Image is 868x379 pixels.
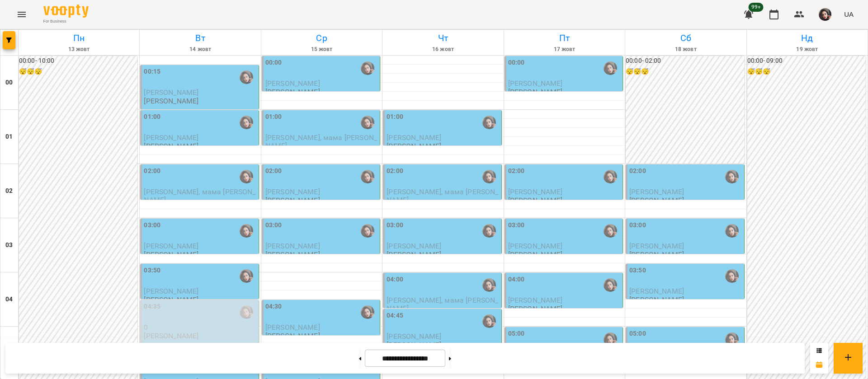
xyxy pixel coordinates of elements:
[387,187,498,204] span: [PERSON_NAME], мама [PERSON_NAME]
[5,132,13,142] h6: 01
[482,278,496,292] div: Гусак Олена Армаїсівна \МА укр .рос\ШЧ укр .рос\\ https://us06web.zoom.us/j/83079612343
[263,31,381,45] h6: Ср
[265,323,320,332] span: [PERSON_NAME]
[240,305,253,319] img: Гусак Олена Армаїсівна \МА укр .рос\ШЧ укр .рос\\ https://us06web.zoom.us/j/83079612343
[629,187,684,196] span: [PERSON_NAME]
[144,220,160,230] label: 03:00
[505,45,623,54] h6: 17 жовт
[604,278,617,292] img: Гусак Олена Армаїсівна \МА укр .рос\ШЧ укр .рос\\ https://us06web.zoom.us/j/83079612343
[265,133,377,150] span: [PERSON_NAME], мама [PERSON_NAME]
[144,251,198,258] p: [PERSON_NAME]
[482,170,496,183] img: Гусак Олена Армаїсівна \МА укр .рос\ШЧ укр .рос\\ https://us06web.zoom.us/j/83079612343
[725,269,739,283] img: Гусак Олена Армаїсівна \МА укр .рос\ШЧ укр .рос\\ https://us06web.zoom.us/j/83079612343
[265,187,320,196] span: [PERSON_NAME]
[387,220,403,230] label: 03:00
[725,224,739,238] img: Гусак Олена Армаїсівна \МА укр .рос\ШЧ укр .рос\\ https://us06web.zoom.us/j/83079612343
[387,251,441,258] p: [PERSON_NAME]
[725,332,739,346] div: Гусак Олена Армаїсівна \МА укр .рос\ШЧ укр .рос\\ https://us06web.zoom.us/j/83079612343
[240,224,253,238] img: Гусак Олена Армаїсівна \МА укр .рос\ШЧ укр .рос\\ https://us06web.zoom.us/j/83079612343
[508,220,525,230] label: 03:00
[19,56,137,66] h6: 00:00 - 10:00
[748,31,866,45] h6: Нд
[265,220,282,230] label: 03:00
[144,187,255,204] span: [PERSON_NAME], мама [PERSON_NAME]
[265,112,282,122] label: 01:00
[43,5,89,18] img: Voopty Logo
[508,242,563,250] span: [PERSON_NAME]
[265,332,320,340] p: [PERSON_NAME]
[144,112,160,122] label: 01:00
[508,187,563,196] span: [PERSON_NAME]
[508,296,563,304] span: [PERSON_NAME]
[144,266,160,276] label: 03:50
[384,31,502,45] h6: Чт
[5,240,13,250] h6: 03
[626,56,744,66] h6: 00:00 - 02:00
[508,251,563,258] p: [PERSON_NAME]
[604,224,617,238] img: Гусак Олена Армаїсівна \МА укр .рос\ШЧ укр .рос\\ https://us06web.zoom.us/j/83079612343
[265,242,320,250] span: [PERSON_NAME]
[629,287,684,295] span: [PERSON_NAME]
[144,133,198,142] span: [PERSON_NAME]
[387,275,403,285] label: 04:00
[361,224,374,238] img: Гусак Олена Армаїсівна \МА укр .рос\ШЧ укр .рос\\ https://us06web.zoom.us/j/83079612343
[387,296,498,312] span: [PERSON_NAME], мама [PERSON_NAME]
[265,79,320,88] span: [PERSON_NAME]
[482,224,496,238] img: Гусак Олена Армаїсівна \МА укр .рос\ШЧ укр .рос\\ https://us06web.zoom.us/j/83079612343
[240,70,253,84] img: Гусак Олена Армаїсівна \МА укр .рос\ШЧ укр .рос\\ https://us06web.zoom.us/j/83079612343
[43,19,89,24] span: For Business
[482,314,496,328] img: Гусак Олена Армаїсівна \МА укр .рос\ШЧ укр .рос\\ https://us06web.zoom.us/j/83079612343
[240,116,253,129] img: Гусак Олена Армаїсівна \МА укр .рос\ШЧ укр .рос\\ https://us06web.zoom.us/j/83079612343
[144,67,160,77] label: 00:15
[508,305,563,313] p: [PERSON_NAME]
[265,197,320,204] p: [PERSON_NAME]
[20,45,138,54] h6: 13 жовт
[749,3,764,12] span: 99+
[629,166,646,176] label: 02:00
[505,31,623,45] h6: Пт
[361,305,374,319] div: Гусак Олена Армаїсівна \МА укр .рос\ШЧ укр .рос\\ https://us06web.zoom.us/j/83079612343
[725,170,739,183] img: Гусак Олена Армаїсівна \МА укр .рос\ШЧ укр .рос\\ https://us06web.zoom.us/j/83079612343
[482,116,496,129] img: Гусак Олена Армаїсівна \МА укр .рос\ШЧ укр .рос\\ https://us06web.zoom.us/j/83079612343
[361,61,374,75] img: Гусак Олена Армаїсівна \МА укр .рос\ШЧ укр .рос\\ https://us06web.zoom.us/j/83079612343
[387,133,441,142] span: [PERSON_NAME]
[629,329,646,339] label: 05:00
[629,296,684,304] p: [PERSON_NAME]
[508,58,525,68] label: 00:00
[263,45,381,54] h6: 15 жовт
[384,45,502,54] h6: 16 жовт
[265,88,320,96] p: [PERSON_NAME]
[629,197,684,204] p: [PERSON_NAME]
[508,166,525,176] label: 02:00
[11,4,33,25] button: Menu
[508,329,525,339] label: 05:00
[387,311,403,321] label: 04:45
[265,251,320,258] p: [PERSON_NAME]
[240,269,253,283] img: Гусак Олена Армаїсівна \МА укр .рос\ШЧ укр .рос\\ https://us06web.zoom.us/j/83079612343
[19,67,137,77] h6: 😴😴😴
[629,242,684,250] span: [PERSON_NAME]
[20,31,138,45] h6: Пн
[265,302,282,312] label: 04:30
[604,170,617,183] img: Гусак Олена Армаїсівна \МА укр .рос\ШЧ укр .рос\\ https://us06web.zoom.us/j/83079612343
[144,323,256,331] p: 0
[387,242,441,250] span: [PERSON_NAME]
[387,332,441,341] span: [PERSON_NAME]
[747,67,866,77] h6: 😴😴😴
[508,275,525,285] label: 04:00
[141,31,259,45] h6: Вт
[361,170,374,183] img: Гусак Олена Армаїсівна \МА укр .рос\ШЧ укр .рос\\ https://us06web.zoom.us/j/83079612343
[629,266,646,276] label: 03:50
[627,31,745,45] h6: Сб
